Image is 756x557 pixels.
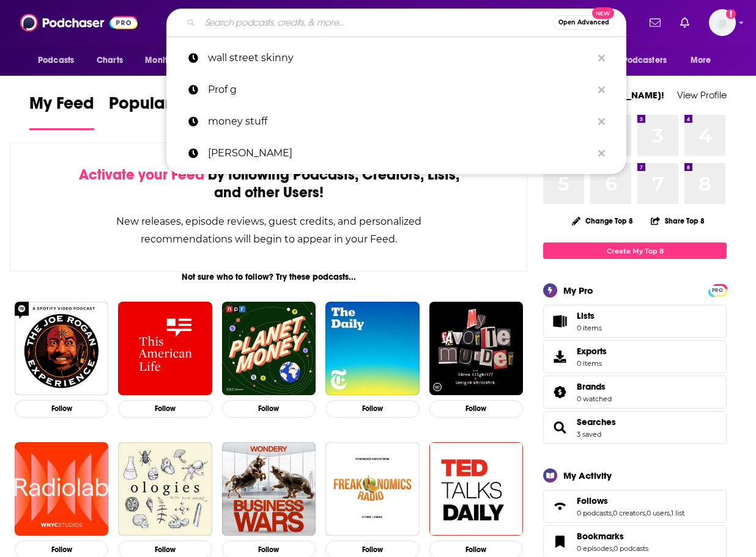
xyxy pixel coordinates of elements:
[38,52,74,69] span: Podcasts
[547,498,572,515] a: Follows
[97,52,123,69] span: Charts
[208,42,592,74] p: wall street skinny
[89,49,130,72] a: Charts
[222,442,316,536] img: Business Wars
[543,376,727,409] span: Brands
[29,93,94,121] span: My Feed
[543,490,727,523] span: Follows
[710,285,725,294] a: PRO
[709,9,736,36] img: User Profile
[325,302,419,395] img: The Daily
[543,242,727,259] a: Create My Top 8
[726,9,736,19] svg: Add a profile image
[222,302,316,395] img: Planet Money
[118,302,212,395] img: This American Life
[613,544,648,553] a: 0 podcasts
[577,395,612,403] a: 0 watched
[109,93,213,130] a: Popular Feed
[709,9,736,36] button: Show profile menu
[577,531,624,542] span: Bookmarks
[136,49,204,72] button: open menu
[577,346,607,357] span: Exports
[547,419,572,436] a: Searches
[15,302,108,395] img: The Joe Rogan Experience
[547,384,572,401] a: Brands
[79,166,204,184] span: Activate your Feed
[612,509,613,517] span: ,
[166,42,626,74] a: wall street skinny
[10,272,528,282] div: Not sure who to follow? Try these podcasts...
[200,13,553,32] input: Search podcasts, credits, & more...
[208,106,592,137] p: money stuff
[577,495,608,506] span: Follows
[592,7,614,19] span: New
[109,93,213,121] span: Popular Feed
[577,430,601,439] a: 3 saved
[577,324,602,332] span: 0 items
[577,310,595,321] span: Lists
[547,533,572,550] a: Bookmarks
[29,49,90,72] button: open menu
[166,74,626,106] a: Prof g
[671,509,684,517] a: 1 list
[72,166,466,202] div: by following Podcasts, Creators, Lists, and other Users!
[15,442,108,536] img: Radiolab
[547,348,572,365] span: Exports
[72,213,466,248] div: New releases, episode reviews, guest credits, and personalized recommendations will begin to appe...
[608,52,667,69] span: For Podcasters
[682,49,727,72] button: open menu
[645,12,665,33] a: Show notifications dropdown
[429,442,523,536] img: TED Talks Daily
[647,509,670,517] a: 0 users
[166,9,626,37] div: Search podcasts, credits, & more...
[325,442,419,536] img: Freakonomics Radio
[577,417,616,428] a: Searches
[145,52,188,69] span: Monitoring
[166,137,626,169] a: [PERSON_NAME]
[577,381,612,392] a: Brands
[429,302,523,395] img: My Favorite Murder with Karen Kilgariff and Georgia Hardstark
[577,531,648,542] a: Bookmarks
[558,20,609,26] span: Open Advanced
[222,400,316,418] button: Follow
[166,106,626,137] a: money stuff
[543,305,727,338] a: Lists
[577,359,607,368] span: 0 items
[650,209,705,233] button: Share Top 8
[20,11,138,34] img: Podchaser - Follow, Share and Rate Podcasts
[613,509,645,517] a: 0 creators
[563,285,593,296] div: My Pro
[547,313,572,330] span: Lists
[709,9,736,36] span: Logged in as susannahgullette
[670,509,671,517] span: ,
[15,400,108,418] button: Follow
[691,52,711,69] span: More
[577,381,606,392] span: Brands
[710,286,725,295] span: PRO
[543,340,727,373] a: Exports
[563,470,612,481] div: My Activity
[577,310,602,321] span: Lists
[553,15,615,30] button: Open AdvancedNew
[677,89,727,101] a: View Profile
[118,442,212,536] img: Ologies with Alie Ward
[645,509,647,517] span: ,
[29,93,94,130] a: My Feed
[565,213,640,228] button: Change Top 8
[118,400,212,418] button: Follow
[600,49,684,72] button: open menu
[612,544,613,553] span: ,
